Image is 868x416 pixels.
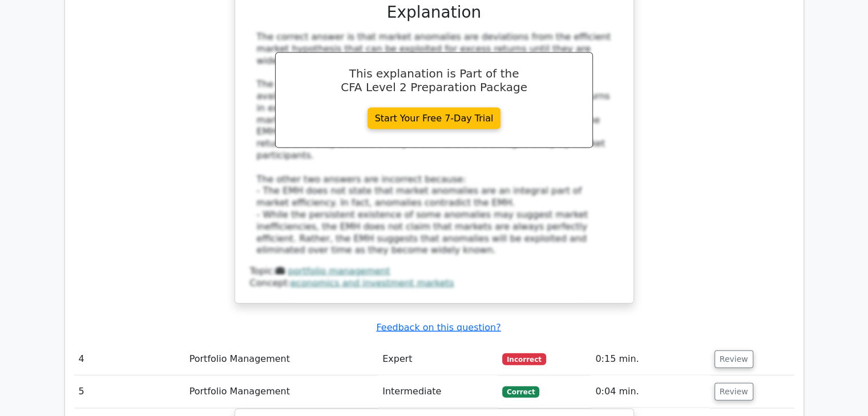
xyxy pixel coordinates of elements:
[376,322,500,333] a: Feedback on this question?
[74,343,185,376] td: 4
[714,350,753,368] button: Review
[714,383,753,401] button: Review
[185,343,378,376] td: Portfolio Management
[378,343,498,376] td: Expert
[257,31,612,256] div: The correct answer is that market anomalies are deviations from the efficient market hypothesis t...
[250,278,619,289] div: Concept:
[185,376,378,408] td: Portfolio Management
[591,343,709,376] td: 0:15 min.
[591,376,709,408] td: 0:04 min.
[502,353,546,365] span: Incorrect
[257,3,612,22] h3: Explanation
[368,108,501,129] a: Start Your Free 7-Day Trial
[378,376,498,408] td: Intermediate
[290,278,454,288] a: economics and investment markets
[502,386,539,398] span: Correct
[250,266,619,278] div: Topic:
[288,266,390,276] a: portfolio management
[74,376,185,408] td: 5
